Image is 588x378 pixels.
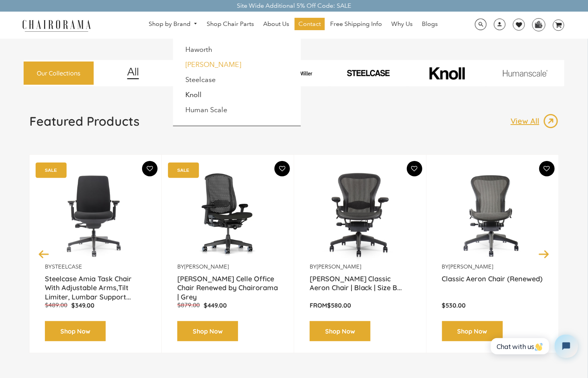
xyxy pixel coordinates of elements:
[422,20,438,28] span: Blogs
[330,20,382,28] span: Free Shipping Info
[263,20,289,28] span: About Us
[37,247,51,261] button: Previous
[387,18,417,30] a: Why Us
[185,75,216,84] a: Steelcase
[298,20,321,28] span: Contact
[418,18,442,30] a: Blogs
[537,247,551,261] button: Next
[295,18,325,30] a: Contact
[185,60,241,69] a: [PERSON_NAME]
[185,45,213,54] a: Haworth
[326,18,386,30] a: Free Shipping Info
[185,106,227,114] a: Human Scale
[533,19,545,30] img: WhatsApp_Image_2024-07-12_at_16.23.01.webp
[207,20,254,28] span: Shop Chair Parts
[185,91,202,99] a: Knoll
[259,18,293,30] a: About Us
[203,18,258,30] a: Shop Chair Parts
[391,20,413,28] span: Why Us
[18,19,95,32] img: chairorama
[145,18,201,30] a: Shop by Brand
[482,328,585,364] iframe: Tidio Chat
[128,18,459,32] nav: DesktopNavigation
